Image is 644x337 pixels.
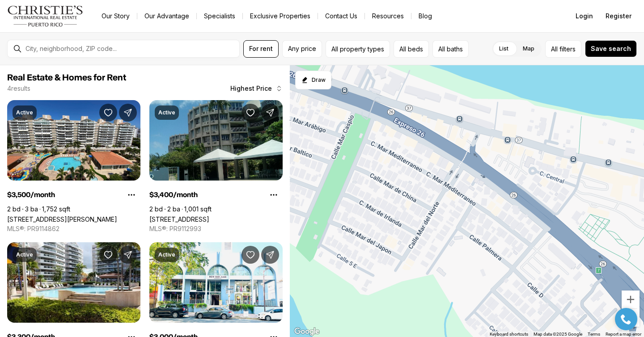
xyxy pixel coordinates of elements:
[600,7,637,25] button: Register
[551,44,558,54] span: All
[432,40,469,58] button: All baths
[197,10,242,22] a: Specialists
[94,10,137,22] a: Our Story
[149,215,209,223] a: PINEGROVE Road 187 ISLA VERDE #B26, CAROLINA PR, 00979
[365,10,411,22] a: Resources
[249,45,273,52] span: For rent
[16,251,33,258] p: Active
[230,85,272,92] span: Highest Price
[7,215,117,223] a: 9550 DIAZ WAY #922, CAROLINA PR, 00979
[585,40,637,57] button: Save search
[241,104,259,122] button: Save Property: PINEGROVE Road 187 ISLA VERDE #B26
[119,246,137,264] button: Share Property
[137,10,196,22] a: Our Advantage
[591,45,631,52] span: Save search
[243,10,318,22] a: Exclusive Properties
[261,104,279,122] button: Share Property
[394,40,429,58] button: All beds
[570,7,598,25] button: Login
[622,291,640,308] button: Zoom in
[119,104,137,122] button: Share Property
[241,246,259,264] button: Save Property: 6471 AVE. ISLA VERDE, NEW SAN JUAN COND. #2
[7,73,126,82] span: Real Estate & Homes for Rent
[225,80,288,97] button: Highest Price
[7,85,30,92] p: 4 results
[318,10,364,22] button: Contact Us
[295,71,331,89] button: Start drawing
[411,10,439,22] a: Blog
[282,40,322,58] button: Any price
[16,109,33,116] p: Active
[243,40,279,58] button: For rent
[516,41,542,57] label: Map
[123,186,140,204] button: Property options
[99,246,117,264] button: Save Property: 9546 ASTRALIS RESIDENCES & CLUB #1005
[606,13,631,20] span: Register
[492,41,516,57] label: List
[588,332,600,337] a: Terms (opens in new tab)
[559,44,576,54] span: filters
[288,45,316,52] span: Any price
[158,109,175,116] p: Active
[545,40,581,58] button: Allfilters
[261,246,279,264] button: Share Property
[534,332,582,337] span: Map data ©2025 Google
[326,40,390,58] button: All property types
[99,104,117,122] button: Save Property: 9550 DIAZ WAY #922
[576,13,593,20] span: Login
[7,5,84,27] img: logo
[158,251,175,258] p: Active
[265,186,283,204] button: Property options
[606,332,641,337] a: Report a map error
